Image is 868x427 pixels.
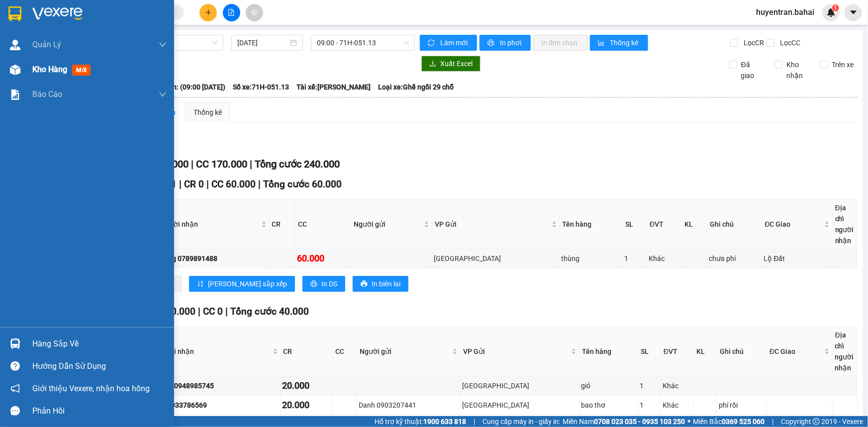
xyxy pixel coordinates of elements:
[487,39,496,47] span: printer
[233,82,289,92] span: Số xe: 71H-051.13
[184,178,204,190] span: CR 0
[649,253,680,264] div: Khác
[420,35,477,51] button: syncLàm mới
[480,35,531,51] button: printerIn phơi
[764,253,831,264] div: Lộ Đất
[321,278,337,289] span: In DS
[196,158,247,170] span: CC 170.000
[10,406,20,416] span: message
[95,43,196,57] div: 0902866026
[827,8,836,17] img: icon-new-feature
[440,37,469,48] span: Làm mới
[663,400,692,411] div: Khác
[353,276,408,292] button: printerIn biên lai
[32,382,150,395] span: Giới thiệu Vexere, nhận hoa hồng
[581,400,636,411] div: bao thơ
[770,346,822,357] span: ĐC Giao
[10,89,20,100] img: solution-icon
[359,400,459,411] div: Danh 0903207441
[474,416,475,427] span: |
[372,278,400,289] span: In biên lai
[482,416,560,427] span: Cung cấp máy in - giấy in:
[462,380,578,391] div: [GEOGRAPHIC_DATA]
[719,400,765,411] div: phí rồi
[270,200,295,249] th: CR
[198,306,200,317] span: |
[302,276,345,292] button: printerIn DS
[428,39,436,47] span: sync
[32,359,167,374] div: Hướng dẫn sử dụng
[159,90,167,98] span: down
[203,306,223,317] span: CC 0
[8,9,24,20] span: Gửi:
[153,82,225,92] span: Chuyến: (09:00 [DATE])
[563,416,685,427] span: Miền Nam
[206,178,209,190] span: |
[461,376,580,396] td: Sài Gòn
[211,178,256,190] span: CC 60.000
[317,35,409,50] span: 09:00 - 71H-051.13
[434,253,558,264] div: [GEOGRAPHIC_DATA]
[828,59,858,70] span: Trên xe
[225,306,228,317] span: |
[361,280,368,288] span: printer
[765,219,822,230] span: ĐC Giao
[717,327,767,376] th: Ghi chú
[159,41,167,49] span: down
[813,418,820,425] span: copyright
[772,416,773,427] span: |
[610,37,640,48] span: Thống kê
[228,9,235,16] span: file-add
[281,327,333,376] th: CR
[435,219,550,230] span: VP Gửi
[845,4,862,21] button: caret-down
[835,202,855,246] div: Địa chỉ người nhận
[10,384,20,393] span: notification
[250,158,252,170] span: |
[151,306,195,317] span: CR 40.000
[737,59,767,81] span: Đã giao
[579,327,638,376] th: Tên hàng
[694,327,717,376] th: KL
[849,8,858,17] span: caret-down
[440,58,473,69] span: Xuất Excel
[95,8,119,19] span: Nhận:
[378,82,454,92] span: Loại xe: Ghế ngồi 29 chỗ
[461,396,580,415] td: Sài Gòn
[8,8,88,20] div: Cái Mơn
[208,278,287,289] span: [PERSON_NAME] sắp xếp
[32,404,167,419] div: Phản hồi
[782,59,812,81] span: Kho nhận
[10,339,20,349] img: warehouse-icon
[255,158,340,170] span: Tổng cước 240.000
[560,200,623,249] th: Tên hàng
[297,252,349,265] div: 60.000
[333,327,357,376] th: CC
[95,31,196,43] div: Kiệt
[709,253,760,264] div: chưa phí
[283,379,331,393] div: 20.000
[748,6,822,18] span: huyentran.bahai
[590,35,648,51] button: bar-chartThống kê
[533,35,587,51] button: In đơn chọn
[95,8,196,31] div: [GEOGRAPHIC_DATA]
[707,200,762,249] th: Ghi chú
[10,361,20,371] span: question-circle
[155,380,279,391] div: Hằng 0948985745
[354,219,422,230] span: Người gửi
[423,418,466,426] strong: 1900 633 818
[832,4,839,11] sup: 1
[640,380,660,391] div: 1
[72,65,91,76] span: mới
[32,88,62,100] span: Báo cáo
[237,37,288,48] input: 14/10/2025
[32,65,67,74] span: Kho hàng
[7,64,23,74] span: CR :
[32,337,167,351] div: Hàng sắp về
[199,4,217,21] button: plus
[360,346,450,357] span: Người gửi
[432,249,560,268] td: Sài Gòn
[740,37,766,48] span: Lọc CR
[223,4,240,21] button: file-add
[10,40,20,50] img: warehouse-icon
